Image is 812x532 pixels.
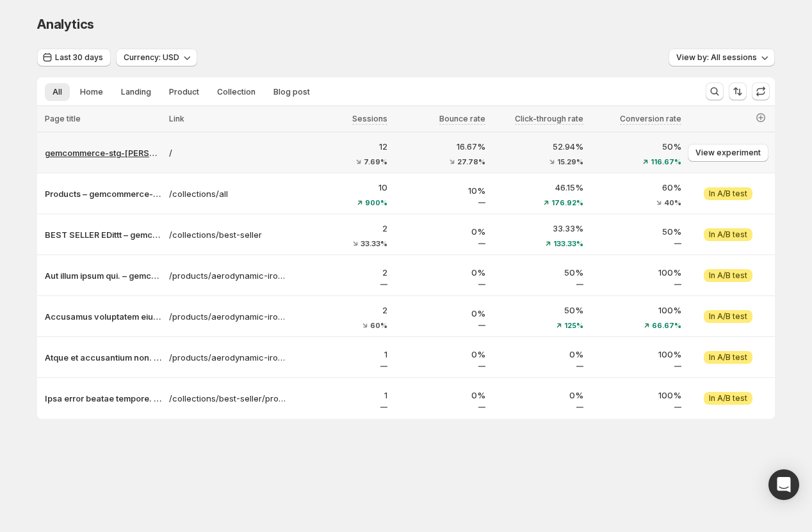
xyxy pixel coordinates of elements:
a: /collections/all [169,187,289,200]
span: In A/B test [709,189,747,199]
span: 7.69% [364,158,387,166]
span: Analytics [37,17,94,32]
span: 40% [664,199,681,207]
button: Last 30 days [37,49,111,66]
p: 50% [493,266,583,279]
p: 100% [591,266,681,279]
p: 0% [493,348,583,361]
a: /products/aerodynamic-iron-chair [169,269,289,282]
span: 15.29% [557,158,583,166]
button: Atque et accusantium non. – gemcommerce-stg-[PERSON_NAME] [45,351,161,364]
span: 33.33% [361,240,387,247]
p: 60% [591,181,681,194]
a: /products/aerodynamic-iron-bottle [169,310,289,323]
button: Search and filter results [706,82,724,100]
p: 0% [395,307,485,320]
span: 133.33% [553,240,583,247]
p: 50% [591,225,681,238]
span: Landing [121,87,151,97]
p: 16.67% [395,140,485,153]
p: 10 [297,181,387,194]
p: 0% [395,266,485,279]
span: Bounce rate [439,114,485,124]
button: Currency: USD [116,49,197,66]
span: 116.67% [651,158,681,166]
span: 27.78% [457,158,485,166]
p: 1 [297,389,387,402]
span: Sessions [352,114,387,124]
span: Link [169,114,184,123]
span: 125% [564,322,583,329]
span: In A/B test [709,270,747,281]
p: 100% [591,389,681,402]
p: 2 [297,222,387,235]
button: BEST SELLER EDittt – gemcommerce-stg-[PERSON_NAME] [45,228,161,241]
button: Accusamus voluptatem eius aut. – gemcommerce-stg-[PERSON_NAME] [45,310,161,323]
button: View experiment [688,144,768,162]
span: 66.67% [652,322,681,329]
a: /collections/best-seller/products/aerodynamic-iron-computer [169,392,289,405]
span: 176.92% [551,199,583,207]
span: Page title [45,114,81,123]
p: 0% [395,225,485,238]
button: Ipsa error beatae tempore. – gemcommerce-stg-[PERSON_NAME] [45,392,161,405]
p: 33.33% [493,222,583,235]
p: 12 [297,140,387,153]
span: In A/B test [709,393,747,403]
span: In A/B test [709,311,747,322]
p: 2 [297,304,387,317]
p: 50% [493,304,583,317]
p: 0% [395,389,485,402]
p: 1 [297,348,387,361]
a: /products/aerodynamic-iron-clock [169,351,289,364]
p: 100% [591,304,681,317]
span: In A/B test [709,352,747,363]
a: / [169,146,289,159]
p: 0% [395,348,485,361]
p: 50% [591,140,681,153]
button: gemcommerce-stg-[PERSON_NAME] [45,146,161,159]
a: /collections/best-seller [169,228,289,241]
p: 52.94% [493,140,583,153]
button: Aut illum ipsum qui. – gemcommerce-stg-[PERSON_NAME] [45,269,161,282]
span: Home [80,87,103,97]
p: 10% [395,184,485,197]
span: Click-through rate [515,114,583,124]
p: 0% [493,389,583,402]
p: 100% [591,348,681,361]
button: Products – gemcommerce-stg-[PERSON_NAME] [45,187,161,200]
span: Blog post [273,87,310,97]
span: In A/B test [709,230,747,240]
span: All [53,87,62,97]
button: View by: All sessions [669,49,775,66]
span: View by: All sessions [676,52,757,63]
p: 46.15% [493,181,583,194]
span: Last 30 days [55,52,103,63]
span: Product [169,87,199,97]
span: Collection [217,87,256,97]
span: Conversion rate [620,114,681,124]
button: Sort the results [729,82,747,100]
p: 2 [297,266,387,279]
span: 900% [365,199,387,207]
span: View experiment [695,148,761,158]
div: Open Intercom Messenger [768,469,799,500]
span: 60% [370,322,387,329]
span: Currency: USD [124,52,179,63]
